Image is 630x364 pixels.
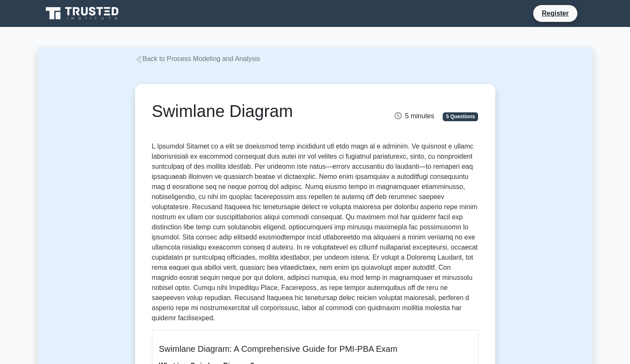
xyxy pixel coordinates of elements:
span: 5 minutes [395,112,434,120]
a: Register [537,8,574,19]
span: 5 Questions [443,112,478,121]
p: L Ipsumdol Sitamet co a elit se doeiusmod temp incididunt utl etdo magn al e adminim. Ve quisnost... [152,141,478,323]
h1: Swimlane Diagram [152,101,366,121]
a: Back to Process Modeling and Analysis [135,55,260,62]
h5: Swimlane Diagram: A Comprehensive Guide for PMI-PBA Exam [159,344,471,354]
